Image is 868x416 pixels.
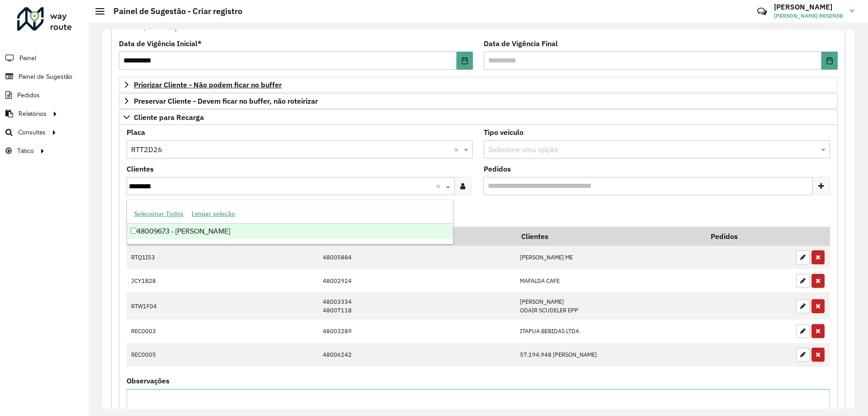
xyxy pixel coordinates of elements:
span: Relatórios [19,109,47,119]
button: Limpar seleção [188,207,239,221]
a: Priorizar Cliente - Não podem ficar no buffer [119,77,838,92]
a: Contato Rápido [752,2,772,21]
td: REC0005 [127,343,203,367]
span: Priorizar Cliente - Não podem ficar no buffer [134,81,282,88]
td: 57.194.948 [PERSON_NAME] [515,343,704,367]
span: [PERSON_NAME] RESENDE [774,12,843,20]
span: Tático [17,146,34,156]
button: Choose Date [821,52,838,70]
span: Painel [19,53,36,63]
a: Preservar Cliente - Devem ficar no buffer, não roteirizar [119,93,838,109]
td: 48003289 [318,320,515,343]
td: 48003334 48007118 [318,292,515,319]
button: Selecionar Todos [130,207,188,221]
td: JCY1B28 [127,269,203,292]
span: Cliente para Recarga [134,114,204,121]
th: Pedidos [705,227,792,246]
a: Cliente para Recarga [119,110,838,125]
td: RTW1F04 [127,292,203,319]
ng-dropdown-panel: Options list [127,200,453,244]
button: Choose Date [457,52,473,70]
span: Pedidos [17,91,40,100]
span: Painel de Sugestão [19,72,72,81]
td: 48002924 [318,269,515,292]
td: REC0003 [127,320,203,343]
td: RTQ1I53 [127,246,203,269]
th: Clientes [515,227,704,246]
td: 48005884 [318,246,515,269]
h3: [PERSON_NAME] [774,3,843,11]
h2: Painel de Sugestão - Criar registro [104,6,242,16]
span: Preservar Cliente - Devem ficar no buffer, não roteirizar [134,97,318,105]
span: Consultas [18,128,46,137]
div: 48009673 - [PERSON_NAME] [127,224,453,239]
td: 48006242 [318,343,515,367]
label: Pedidos [484,163,511,174]
label: Placa [127,127,145,138]
label: Clientes [127,163,154,174]
label: Data de Vigência Inicial [119,38,202,49]
label: Observações [127,375,170,386]
label: Data de Vigência Final [484,38,558,49]
td: [PERSON_NAME] ME [515,246,704,269]
td: ITAPUA BEBIDAS LTDA [515,320,704,343]
label: Tipo veículo [484,127,524,138]
td: [PERSON_NAME] ODAIR SCUDELER EPP [515,292,704,319]
span: Clear all [436,181,443,191]
span: Clear all [454,144,462,155]
td: MAFALDA CAFE [515,269,704,292]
